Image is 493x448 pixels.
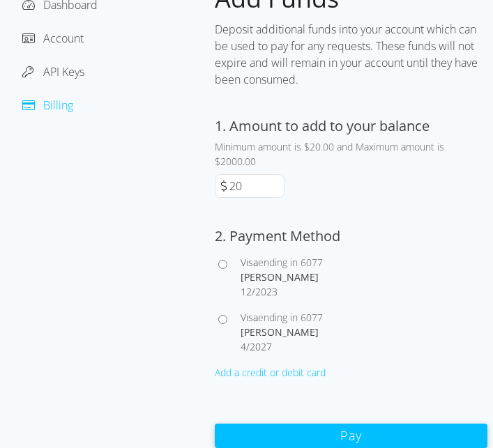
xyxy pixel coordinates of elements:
[43,31,84,46] span: Account
[241,340,246,353] span: 4
[258,311,323,324] span: ending in 6077
[215,226,340,245] label: 2. Payment Method
[250,340,272,353] span: 2027
[246,340,250,353] span: /
[215,116,430,135] label: 1. Amount to add to your balance
[215,139,487,169] div: Minimum amount is $20.00 and Maximum amount is $2000.00
[241,256,258,269] span: Visa
[241,311,258,324] span: Visa
[255,285,278,298] span: 2023
[215,424,487,448] button: Pay
[252,285,255,298] span: /
[22,31,84,46] a: Account
[258,256,323,269] span: ending in 6077
[241,270,487,284] div: [PERSON_NAME]
[241,285,252,298] span: 12
[241,325,487,339] div: [PERSON_NAME]
[43,98,73,113] span: Billing
[215,15,487,93] div: Deposit additional funds into your account which can be used to pay for any requests. These funds...
[215,365,487,380] div: Add a credit or debit card
[22,64,84,79] a: API Keys
[43,64,84,79] span: API Keys
[22,98,73,113] a: Billing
